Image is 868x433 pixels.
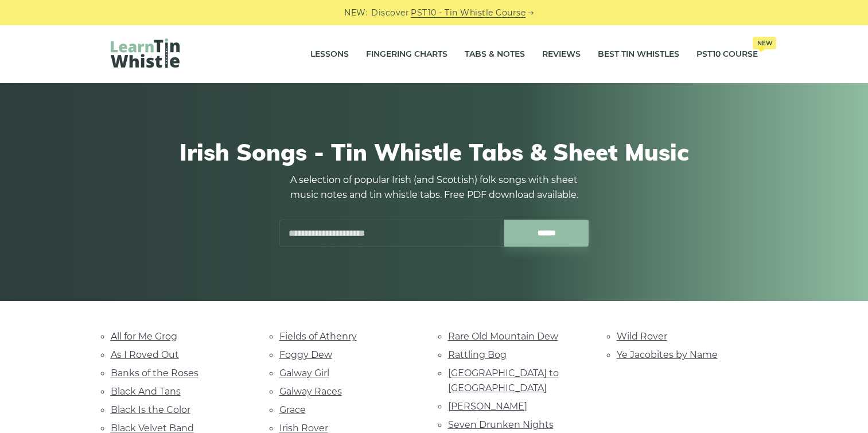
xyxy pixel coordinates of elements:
[448,368,559,393] a: [GEOGRAPHIC_DATA] to [GEOGRAPHIC_DATA]
[465,40,525,69] a: Tabs & Notes
[448,349,507,360] a: Rattling Bog
[279,386,342,397] a: Galway Races
[111,349,179,360] a: As I Roved Out
[279,349,332,360] a: Foggy Dew
[366,40,447,69] a: Fingering Charts
[598,40,679,69] a: Best Tin Whistles
[617,349,718,360] a: Ye Jacobites by Name
[448,419,554,430] a: Seven Drunken Nights
[448,331,558,342] a: Rare Old Mountain Dew
[279,404,306,415] a: Grace
[617,331,667,342] a: Wild Rover
[111,404,190,415] a: Black Is the Color
[111,138,758,166] h1: Irish Songs - Tin Whistle Tabs & Sheet Music
[111,331,177,342] a: All for Me Grog
[542,40,581,69] a: Reviews
[448,401,527,412] a: [PERSON_NAME]
[279,173,589,202] p: A selection of popular Irish (and Scottish) folk songs with sheet music notes and tin whistle tab...
[279,331,357,342] a: Fields of Athenry
[696,40,758,69] a: PST10 CourseNew
[279,368,329,379] a: Galway Girl
[753,37,776,49] span: New
[111,38,180,68] img: LearnTinWhistle.com
[111,368,198,379] a: Banks of the Roses
[111,386,181,397] a: Black And Tans
[310,40,349,69] a: Lessons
